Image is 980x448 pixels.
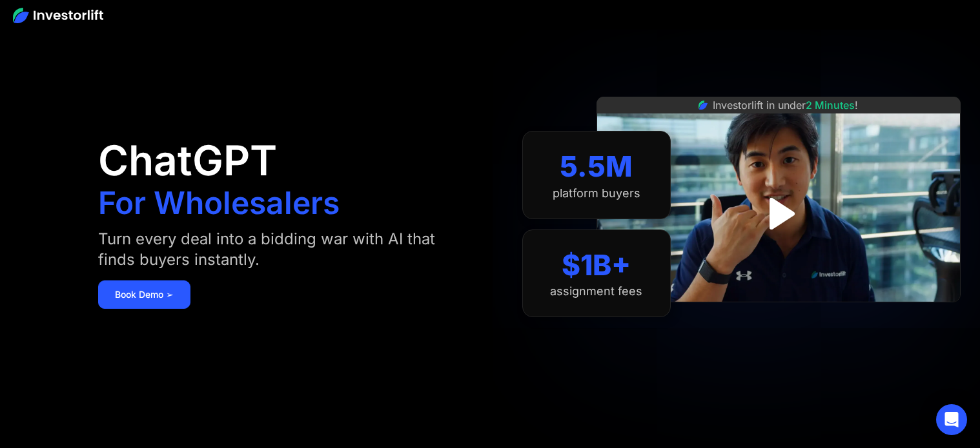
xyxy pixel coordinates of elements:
div: Investorlift in under ! [713,97,858,113]
div: platform buyers [553,186,640,200]
h1: ChatGPT [98,140,277,181]
div: assignment fees [550,284,642,298]
span: 2 Minutes [806,99,855,112]
div: $1B+ [562,248,631,282]
a: open lightbox [750,185,807,242]
h1: For Wholesalers [98,188,340,219]
a: Book Demo ➢ [98,280,190,309]
div: 5.5M [560,150,633,184]
iframe: Customer reviews powered by Trustpilot [682,309,875,324]
div: Open Intercom Messenger [936,404,967,435]
div: Turn every deal into a bidding war with AI that finds buyers instantly. [98,229,451,270]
